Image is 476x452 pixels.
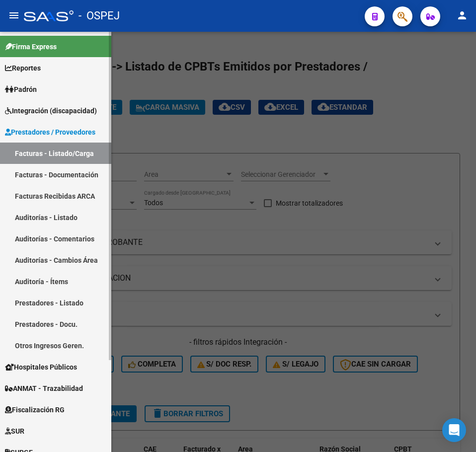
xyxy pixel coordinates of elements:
[5,426,24,437] span: SUR
[5,84,37,95] span: Padrón
[8,9,20,21] mat-icon: menu
[5,127,95,138] span: Prestadores / Proveedores
[5,63,41,74] span: Reportes
[5,41,57,52] span: Firma Express
[79,5,120,27] span: - OSPEJ
[5,105,97,116] span: Integración (discapacidad)
[456,9,468,21] mat-icon: person
[5,362,77,373] span: Hospitales Públicos
[5,383,83,394] span: ANMAT - Trazabilidad
[442,418,466,442] div: Open Intercom Messenger
[5,404,65,415] span: Fiscalización RG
